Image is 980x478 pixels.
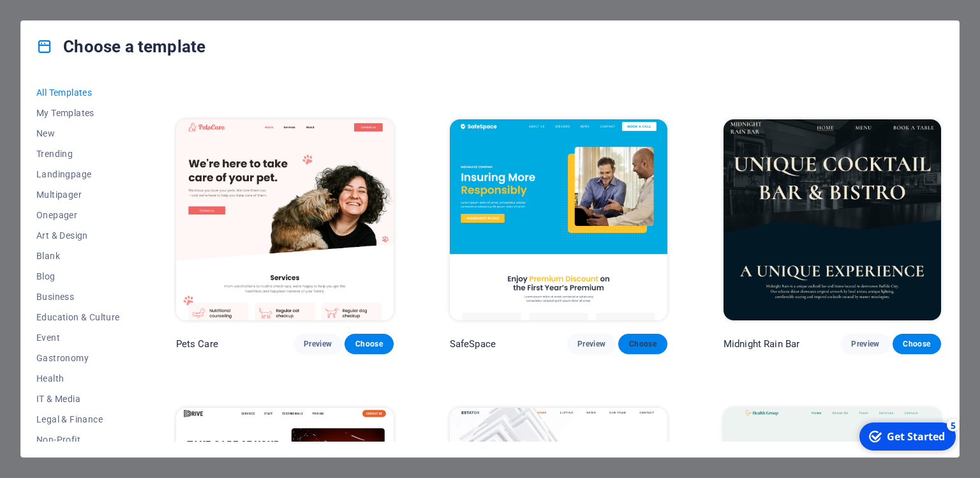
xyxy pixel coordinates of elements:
[36,429,120,450] button: Non-Profit
[7,5,103,33] div: Get Started 5 items remaining, 0% complete
[36,353,120,363] span: Gastronomy
[36,435,120,445] span: Non-Profit
[903,339,931,349] span: Choose
[293,334,342,354] button: Preview
[36,210,120,220] span: Onepager
[36,82,120,103] button: All Templates
[36,87,120,98] span: All Templates
[36,414,120,424] span: Legal & Finance
[36,348,120,368] button: Gastronomy
[36,123,120,144] button: New
[36,327,120,348] button: Event
[94,1,107,14] div: 5
[36,409,120,429] button: Legal & Finance
[36,190,120,200] span: Multipager
[36,169,120,179] span: Landingpage
[450,119,667,320] img: SafeSpace
[36,292,120,302] span: Business
[36,164,120,184] button: Landingpage
[36,144,120,164] button: Trending
[36,394,120,404] span: IT & Media
[851,339,879,349] span: Preview
[355,339,383,349] span: Choose
[36,271,120,281] span: Blog
[577,339,605,349] span: Preview
[36,389,120,409] button: IT & Media
[36,128,120,138] span: New
[567,334,616,354] button: Preview
[724,119,941,320] img: Midnight Rain Bar
[36,108,120,118] span: My Templates
[36,149,120,159] span: Trending
[36,332,120,343] span: Event
[36,312,120,322] span: Education & Culture
[36,266,120,287] button: Blog
[36,287,120,307] button: Business
[36,373,120,384] span: Health
[36,246,120,266] button: Blank
[36,251,120,261] span: Blank
[34,12,93,26] div: Get Started
[628,339,657,349] span: Choose
[36,368,120,389] button: Health
[345,334,393,354] button: Choose
[36,36,205,57] h4: Choose a template
[841,334,889,354] button: Preview
[36,184,120,205] button: Multipager
[893,334,941,354] button: Choose
[176,119,394,320] img: Pets Care
[36,225,120,246] button: Art & Design
[304,339,332,349] span: Preview
[36,230,120,241] span: Art & Design
[36,307,120,327] button: Education & Culture
[450,338,496,350] p: SafeSpace
[36,103,120,123] button: My Templates
[724,338,799,350] p: Midnight Rain Bar
[176,338,218,350] p: Pets Care
[618,334,667,354] button: Choose
[36,205,120,225] button: Onepager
